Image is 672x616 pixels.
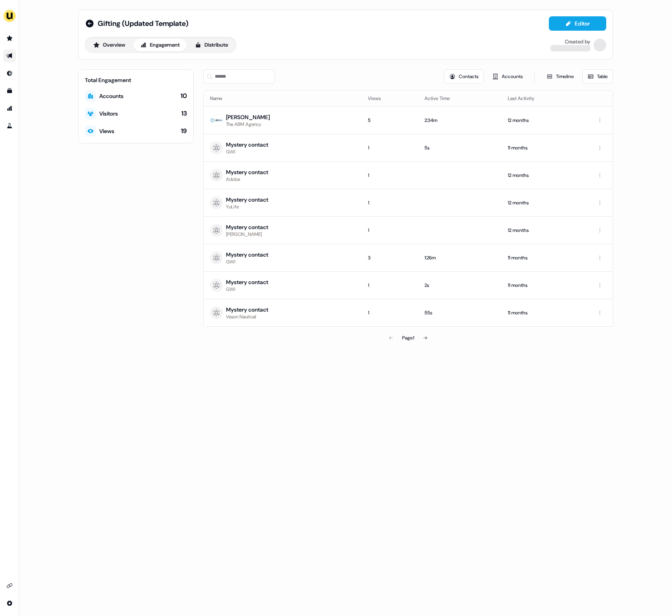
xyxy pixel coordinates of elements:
button: Editor [549,16,606,31]
button: Engagement [134,39,187,51]
div: 55s [424,309,495,317]
div: Mystery contact [226,251,268,259]
div: Veson Nautical [226,314,256,320]
div: 1 [368,144,411,152]
button: Overview [86,39,132,51]
div: 12 months [508,116,581,124]
div: 1 [368,309,411,317]
div: GWI [226,149,235,155]
a: Go to integrations [3,579,16,592]
div: 2s [424,281,495,289]
button: Table [582,69,613,84]
div: [PERSON_NAME] [226,231,262,237]
th: Name [204,90,362,106]
a: Go to templates [3,84,16,97]
div: Mystery contact [226,306,268,314]
div: 11 months [508,309,581,317]
div: GWI [226,286,235,292]
div: 11 months [508,281,581,289]
div: 12 months [508,226,581,234]
div: 1 [368,226,411,234]
button: Timeline [541,69,579,84]
div: 3 [368,254,411,262]
th: Last Activity [501,90,587,106]
div: 19 [181,127,187,135]
div: Page 1 [402,334,414,342]
div: Accounts [99,92,124,100]
div: 1 [368,199,411,207]
div: Mystery contact [226,196,268,204]
div: 13 [181,109,187,118]
div: 2:34m [424,116,495,124]
div: 12 months [508,171,581,179]
div: 5 [368,116,411,124]
div: 11 months [508,254,581,262]
div: YuLife [226,204,239,210]
div: 1 [368,281,411,289]
div: Total Engagement [85,76,187,84]
a: Go to prospects [3,32,16,45]
div: [PERSON_NAME] [226,113,270,121]
div: GWI [226,259,235,265]
div: 5s [424,144,495,152]
div: 12 months [508,199,581,207]
div: Mystery contact [226,278,268,286]
div: 10 [181,92,187,100]
th: Active Time [418,90,501,106]
a: Go to attribution [3,102,16,115]
a: Go to outbound experience [3,49,16,62]
div: Adobe [226,176,240,182]
div: Mystery contact [226,223,268,231]
div: 1:26m [424,254,495,262]
a: Go to experiments [3,120,16,132]
button: Accounts [487,69,528,84]
div: Mystery contact [226,141,268,149]
a: Go to Inbound [3,67,16,80]
div: Created by [565,39,590,45]
div: 1 [368,171,411,179]
a: Editor [549,20,606,29]
div: Views [99,127,114,135]
div: Mystery contact [226,168,268,176]
a: Go to integrations [3,597,16,610]
button: Contacts [444,69,484,84]
div: The ABM Agency [226,121,261,128]
div: 11 months [508,144,581,152]
th: Views [362,90,418,106]
button: Distribute [188,39,235,51]
span: Gifting (Updated Template) [98,19,189,28]
div: Visitors [99,110,118,118]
